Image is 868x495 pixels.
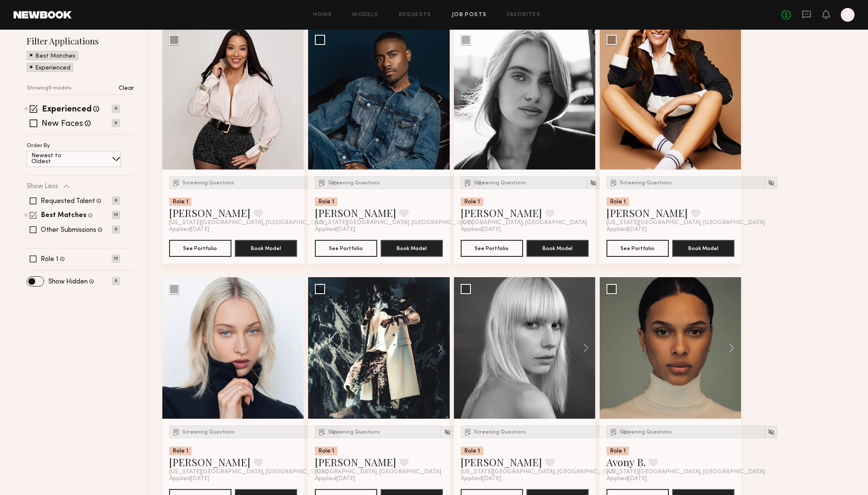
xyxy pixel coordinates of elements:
[672,244,734,251] a: Book Model
[318,428,326,436] img: Submission Icon
[315,220,473,226] span: [US_STATE][GEOGRAPHIC_DATA], [GEOGRAPHIC_DATA]
[768,428,775,436] img: Unhide Model
[315,226,443,233] div: Applied [DATE]
[172,428,181,436] img: Submission Icon
[169,220,328,226] span: [US_STATE][GEOGRAPHIC_DATA], [GEOGRAPHIC_DATA]
[609,428,618,436] img: Submission Icon
[474,430,526,435] span: Screening Questions
[313,12,332,18] a: Home
[169,447,192,455] div: Role 1
[315,240,377,257] button: See Portfolio
[169,455,250,469] a: [PERSON_NAME]
[315,476,443,482] div: Applied [DATE]
[381,244,443,251] a: Book Model
[461,469,619,476] span: [US_STATE][GEOGRAPHIC_DATA], [GEOGRAPHIC_DATA]
[41,256,58,263] label: Role 1
[590,179,597,186] img: Unhide Model
[169,197,192,206] div: Role 1
[620,430,672,435] span: Screening Questions
[41,212,86,219] label: Best Matches
[35,53,75,59] p: Best Matches
[461,206,542,220] a: [PERSON_NAME]
[526,240,589,257] button: Book Model
[315,197,337,206] div: Role 1
[315,469,441,476] span: [GEOGRAPHIC_DATA], [GEOGRAPHIC_DATA]
[169,226,297,233] div: Applied [DATE]
[381,240,443,257] button: Book Model
[609,178,618,187] img: Submission Icon
[42,120,83,128] label: New Faces
[169,469,328,476] span: [US_STATE][GEOGRAPHIC_DATA], [GEOGRAPHIC_DATA]
[606,226,734,233] div: Applied [DATE]
[474,181,526,186] span: Screening Questions
[112,211,120,219] p: 15
[606,220,765,226] span: [US_STATE][GEOGRAPHIC_DATA], [GEOGRAPHIC_DATA]
[461,226,589,233] div: Applied [DATE]
[112,225,120,234] p: 0
[41,227,96,234] label: Other Submissions
[841,8,854,22] a: K
[172,178,181,187] img: Submission Icon
[169,206,250,220] a: [PERSON_NAME]
[169,240,231,257] button: See Portfolio
[606,240,669,257] button: See Portfolio
[35,65,70,71] p: Experienced
[182,181,234,186] span: Screening Questions
[461,220,587,226] span: [GEOGRAPHIC_DATA], [GEOGRAPHIC_DATA]
[48,278,88,285] label: Show Hidden
[464,178,472,187] img: Submission Icon
[235,244,297,251] a: Book Model
[461,240,523,257] button: See Portfolio
[606,447,629,455] div: Role 1
[464,428,472,436] img: Submission Icon
[461,455,542,469] a: [PERSON_NAME]
[526,244,589,251] a: Book Model
[328,181,380,186] span: Screening Questions
[119,86,134,92] p: Clear
[27,35,134,47] h2: Filter Applications
[169,476,297,482] div: Applied [DATE]
[318,178,326,187] img: Submission Icon
[507,12,540,18] a: Favorites
[606,476,734,482] div: Applied [DATE]
[461,447,483,455] div: Role 1
[672,240,734,257] button: Book Model
[112,105,120,113] p: 9
[315,455,396,469] a: [PERSON_NAME]
[112,119,120,127] p: 6
[112,197,120,205] p: 0
[112,255,120,263] p: 15
[182,430,234,435] span: Screening Questions
[315,206,396,220] a: [PERSON_NAME]
[606,206,688,220] a: [PERSON_NAME]
[606,469,765,476] span: [US_STATE][GEOGRAPHIC_DATA], [GEOGRAPHIC_DATA]
[606,197,629,206] div: Role 1
[328,430,380,435] span: Screening Questions
[31,153,82,165] p: Newest to Oldest
[768,179,775,186] img: Unhide Model
[606,455,645,469] a: Avony B.
[27,183,58,190] p: Show Less
[461,197,483,206] div: Role 1
[112,277,120,285] p: 0
[461,476,589,482] div: Applied [DATE]
[315,447,337,455] div: Role 1
[41,198,95,205] label: Requested Talent
[352,12,378,18] a: Models
[399,12,431,18] a: Requests
[620,181,672,186] span: Screening Questions
[27,86,72,91] p: Showing 9 models
[27,143,50,149] p: Order By
[444,428,451,436] img: Unhide Model
[452,12,487,18] a: Job Posts
[235,240,297,257] button: Book Model
[42,106,92,114] label: Experienced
